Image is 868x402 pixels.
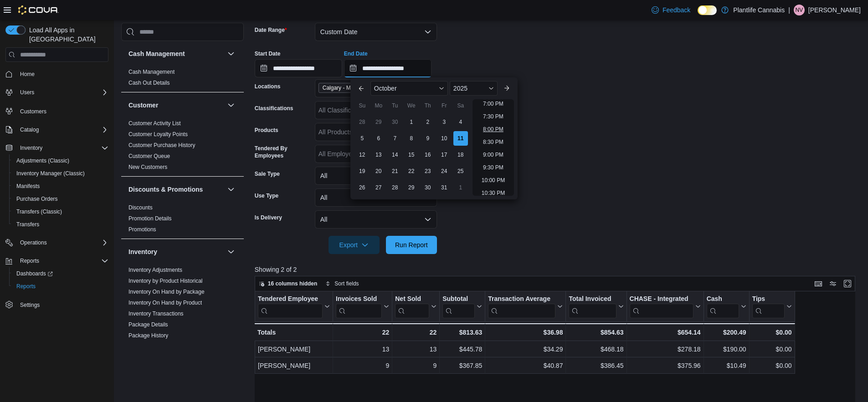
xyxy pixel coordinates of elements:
[128,332,168,339] span: Package History
[13,206,66,217] a: Transfers (Classic)
[16,170,85,177] span: Inventory Manager (Classic)
[128,153,170,160] span: Customer Queue
[9,280,112,293] button: Reports
[13,168,88,179] a: Inventory Manager (Classic)
[442,295,482,318] button: Subtotal
[128,204,153,211] span: Discounts
[355,180,370,195] div: day-26
[478,188,508,198] li: 10:30 PM
[2,142,112,154] button: Inventory
[128,79,170,87] span: Cash Out Details
[569,295,623,318] button: Total Invoiced
[9,205,112,218] button: Transfers (Classic)
[752,295,784,304] div: Tips
[453,148,468,162] div: day-18
[226,100,236,111] button: Customer
[479,124,507,135] li: 8:00 PM
[255,145,311,159] label: Tendered By Employees
[13,168,108,179] span: Inventory Manager (Classic)
[16,208,62,215] span: Transfers (Classic)
[16,237,108,248] span: Operations
[128,288,205,295] span: Inventory On Hand by Package
[315,167,437,185] button: All
[16,69,38,80] a: Home
[128,300,202,306] a: Inventory On Hand by Product
[395,295,429,304] div: Net Sold
[121,118,244,176] div: Customer
[9,267,112,280] a: Dashboards
[488,360,563,371] div: $40.87
[13,281,108,292] span: Reports
[371,131,386,146] div: day-6
[226,246,236,257] button: Inventory
[16,68,108,80] span: Home
[355,164,370,178] div: day-19
[258,295,323,304] div: Tendered Employee
[13,181,108,192] span: Manifests
[478,175,508,186] li: 10:00 PM
[752,295,784,318] div: Tips
[128,49,224,58] button: Cash Management
[404,148,419,162] div: day-15
[421,98,435,113] div: Th
[442,295,475,304] div: Subtotal
[13,268,56,279] a: Dashboards
[128,80,170,86] a: Cash Out Details
[374,85,397,92] span: October
[128,310,184,317] a: Inventory Transactions
[16,124,108,135] span: Catalog
[128,226,156,233] span: Promotions
[255,50,281,57] label: Start Date
[9,154,112,167] button: Adjustments (Classic)
[752,360,791,371] div: $0.00
[796,5,803,15] span: NV
[20,108,46,115] span: Customers
[404,115,419,129] div: day-1
[629,295,700,318] button: CHASE - Integrated
[20,239,47,246] span: Operations
[334,236,374,254] span: Export
[421,131,435,146] div: day-9
[315,210,437,229] button: All
[488,295,555,304] div: Transaction Average
[479,162,507,173] li: 9:30 PM
[128,215,172,222] a: Promotion Details
[479,111,507,122] li: 7:30 PM
[255,192,278,199] label: Use Type
[442,344,482,355] div: $445.78
[128,153,170,159] a: Customer Queue
[9,167,112,180] button: Inventory Manager (Classic)
[473,99,514,196] ul: Time
[733,5,785,15] p: Plantlife Cannabis
[13,219,43,230] a: Transfers
[388,164,402,178] div: day-21
[16,105,108,117] span: Customers
[371,180,386,195] div: day-27
[629,295,693,304] div: CHASE - Integrated
[2,123,112,136] button: Catalog
[395,240,428,249] span: Run Report
[706,360,746,371] div: $10.49
[698,5,717,15] input: Dark Mode
[20,301,40,309] span: Settings
[706,327,746,338] div: $200.49
[128,142,195,148] a: Customer Purchase History
[16,237,51,248] button: Operations
[258,360,330,371] div: [PERSON_NAME]
[437,98,452,113] div: Fr
[13,193,62,204] a: Purchase Orders
[128,277,203,285] span: Inventory by Product Historical
[16,300,43,310] a: Settings
[344,50,368,57] label: End Date
[128,204,153,211] a: Discounts
[706,295,739,318] div: Cash
[371,164,386,178] div: day-20
[752,344,791,355] div: $0.00
[355,148,370,162] div: day-12
[16,255,108,266] span: Reports
[128,266,182,274] span: Inventory Adjustments
[128,267,182,273] a: Inventory Adjustments
[255,105,293,112] label: Classifications
[450,81,498,96] div: Button. Open the year selector. 2025 is currently selected.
